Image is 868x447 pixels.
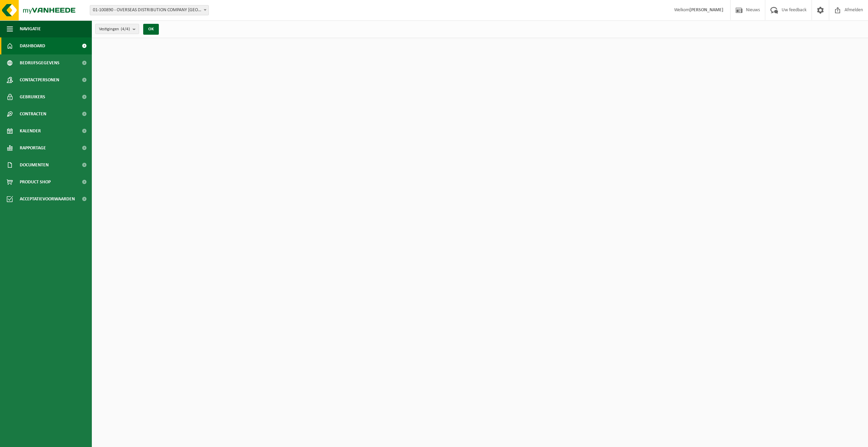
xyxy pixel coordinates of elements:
span: 01-100890 - OVERSEAS DISTRIBUTION COMPANY NV - ANTWERPEN [90,5,208,15]
span: Acceptatievoorwaarden [20,191,75,208]
span: Bedrijfsgegevens [20,54,60,71]
span: 01-100890 - OVERSEAS DISTRIBUTION COMPANY NV - ANTWERPEN [90,5,209,15]
button: Vestigingen(4/4) [95,24,139,34]
button: OK [143,24,159,35]
strong: [PERSON_NAME] [689,7,723,13]
span: Navigatie [20,20,41,37]
span: Kalender [20,122,41,139]
span: Contactpersonen [20,71,59,88]
span: Vestigingen [99,24,130,34]
span: Product Shop [20,173,51,191]
count: (4/4) [121,27,130,31]
span: Rapportage [20,139,46,156]
span: Documenten [20,156,49,173]
span: Contracten [20,105,46,122]
span: Gebruikers [20,88,45,105]
span: Dashboard [20,37,45,54]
